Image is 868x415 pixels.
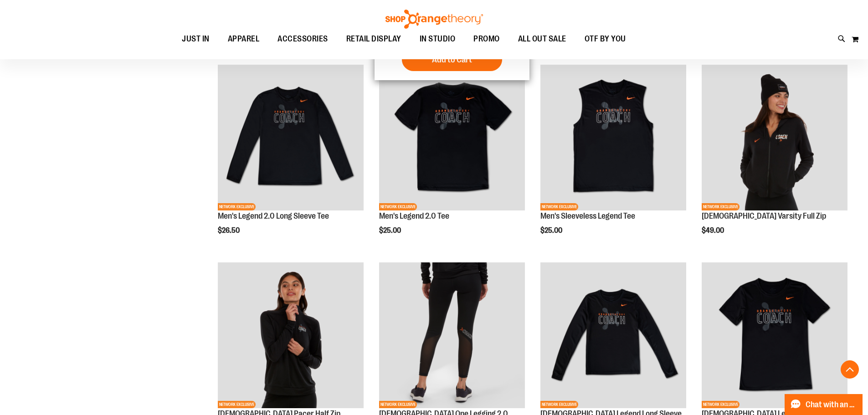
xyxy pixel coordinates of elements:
[540,203,578,210] span: NETWORK EXCLUSIVE
[379,65,525,210] img: OTF Mens Coach FA23 Legend 2.0 SS Tee - Black primary image
[277,29,328,49] span: ACCESSORIES
[540,262,686,410] a: OTF Ladies Coach FA23 Legend LS Tee - Black primary imageNETWORK EXCLUSIVE
[702,65,847,210] img: OTF Ladies Coach FA23 Varsity Full Zip - Black primary image
[540,226,564,235] span: $25.00
[585,29,626,49] span: OTF BY YOU
[785,394,863,415] button: Chat with an Expert
[379,203,417,210] span: NETWORK EXCLUSIVE
[218,65,364,212] a: OTF Mens Coach FA23 Legend 2.0 LS Tee - Black primary imageNETWORK EXCLUSIVE
[218,211,329,220] a: Men's Legend 2.0 Long Sleeve Tee
[841,360,859,379] button: Back To Top
[379,226,402,235] span: $25.00
[702,262,847,410] a: OTF Ladies Coach FA23 Legend SS Tee - Black primary imageNETWORK EXCLUSIVE
[540,262,686,408] img: OTF Ladies Coach FA23 Legend LS Tee - Black primary image
[379,262,525,408] img: OTF Ladies Coach FA23 One Legging 2.0 - Black primary image
[218,401,256,408] span: NETWORK EXCLUSIVE
[182,29,210,49] span: JUST IN
[218,262,364,408] img: OTF Ladies Coach FA23 Pacer Half Zip - Black primary image
[518,29,566,49] span: ALL OUT SALE
[420,29,456,49] span: IN STUDIO
[228,29,260,49] span: APPAREL
[375,60,529,258] div: product
[218,203,256,210] span: NETWORK EXCLUSIVE
[379,401,417,408] span: NETWORK EXCLUSIVE
[702,401,740,408] span: NETWORK EXCLUSIVE
[697,60,852,258] div: product
[346,29,401,49] span: RETAIL DISPLAY
[402,48,502,71] button: Add to Cart
[540,65,686,210] img: OTF Mens Coach FA23 Legend Sleeveless Tee - Black primary image
[540,65,686,212] a: OTF Mens Coach FA23 Legend Sleeveless Tee - Black primary imageNETWORK EXCLUSIVE
[702,65,847,212] a: OTF Ladies Coach FA23 Varsity Full Zip - Black primary imageNETWORK EXCLUSIVE
[432,55,472,65] span: Add to Cart
[213,60,368,258] div: product
[540,401,578,408] span: NETWORK EXCLUSIVE
[702,203,740,210] span: NETWORK EXCLUSIVE
[536,60,691,258] div: product
[218,226,241,235] span: $26.50
[540,211,635,220] a: Men's Sleeveless Legend Tee
[218,65,364,210] img: OTF Mens Coach FA23 Legend 2.0 LS Tee - Black primary image
[806,400,857,409] span: Chat with an Expert
[702,226,725,235] span: $49.00
[702,211,826,220] a: [DEMOGRAPHIC_DATA] Varsity Full Zip
[379,65,525,212] a: OTF Mens Coach FA23 Legend 2.0 SS Tee - Black primary imageNETWORK EXCLUSIVE
[473,29,500,49] span: PROMO
[702,262,847,408] img: OTF Ladies Coach FA23 Legend SS Tee - Black primary image
[218,262,364,410] a: OTF Ladies Coach FA23 Pacer Half Zip - Black primary imageNETWORK EXCLUSIVE
[384,10,484,29] img: Shop Orangetheory
[379,211,449,220] a: Men's Legend 2.0 Tee
[379,262,525,410] a: OTF Ladies Coach FA23 One Legging 2.0 - Black primary imageNETWORK EXCLUSIVE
